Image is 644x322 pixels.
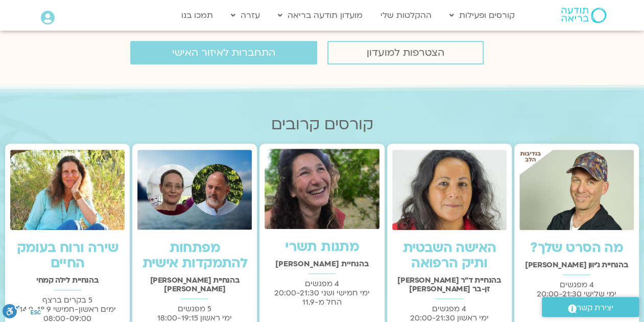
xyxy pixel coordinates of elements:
h2: בהנחיית לילה קמחי [10,276,125,285]
a: קורסים ופעילות [444,6,520,25]
a: האישה השבטית ותיק הרפואה [402,239,496,272]
img: תודעה בריאה [561,8,606,23]
a: מה הסרט שלך? [530,239,623,257]
span: התחברות לאיזור האישי [172,47,275,58]
a: מפתחות להתמקדות אישית [142,239,248,272]
a: התחברות לאיזור האישי [130,41,317,64]
span: הצטרפות למועדון [367,47,444,58]
a: מתנות תשרי [285,238,359,256]
p: 4 מפגשים ימי חמישי ושני 20:00-21:30 החל מ-11.9 [265,279,379,307]
h2: בהנחיית [PERSON_NAME] [PERSON_NAME] [137,276,252,293]
a: מועדון תודעה בריאה [273,6,368,25]
h2: קורסים קרובים [5,116,639,133]
a: ההקלטות שלי [375,6,437,25]
a: שירה ורוח בעומק החיים [17,239,118,272]
h2: בהנחיית ג'יוון [PERSON_NAME] [519,261,634,269]
a: יצירת קשר [542,297,639,317]
span: יצירת קשר [577,301,613,315]
p: 4 מפגשים ימי שלישי 20:00-21:30 [519,280,634,308]
a: הצטרפות למועדון [327,41,484,64]
a: תמכו בנו [176,6,218,25]
h2: בהנחיית [PERSON_NAME] [265,260,379,268]
a: עזרה [226,6,265,25]
h2: בהנחיית ד"ר [PERSON_NAME] זן-בר [PERSON_NAME] [392,276,507,293]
